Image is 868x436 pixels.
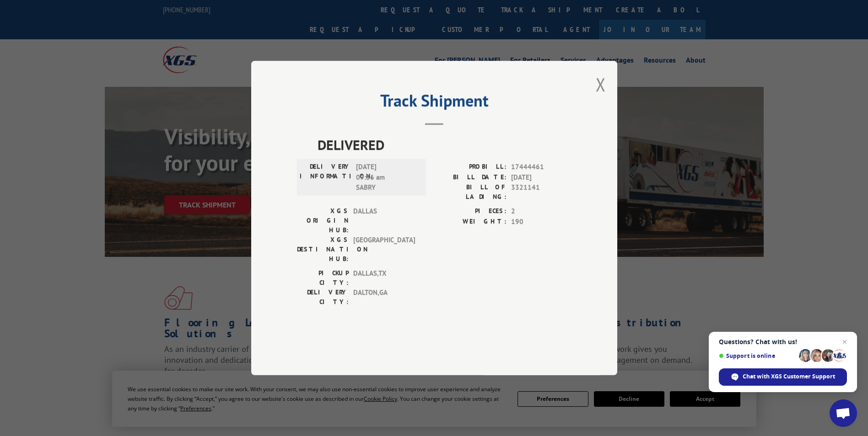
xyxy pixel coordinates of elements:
span: Questions? Chat with us! [719,338,847,346]
span: 2 [511,206,571,217]
label: BILL OF LADING: [434,182,507,202]
span: Close chat [839,336,850,347]
span: Chat with XGS Customer Support [743,372,835,381]
label: BILL DATE: [434,172,507,183]
span: 17444461 [511,162,571,172]
span: 190 [511,217,571,227]
label: PROBILL: [434,162,507,172]
label: PIECES: [434,206,507,217]
h2: Track Shipment [297,94,571,112]
span: DELIVERED [318,134,571,155]
span: Support is online [719,352,796,359]
label: XGS DESTINATION HUB: [297,235,349,264]
span: [DATE] 09:36 am SABRY [356,162,418,193]
span: DALLAS [353,206,415,235]
div: Open chat [830,399,857,427]
label: WEIGHT: [434,217,507,227]
span: [GEOGRAPHIC_DATA] [353,235,415,264]
span: DALTON , GA [353,287,415,307]
label: XGS ORIGIN HUB: [297,206,349,235]
span: [DATE] [511,172,571,183]
div: Chat with XGS Customer Support [719,368,847,386]
button: Close modal [596,72,606,96]
span: 3321141 [511,182,571,202]
label: PICKUP CITY: [297,268,349,287]
label: DELIVERY CITY: [297,287,349,307]
label: DELIVERY INFORMATION: [300,162,351,193]
span: DALLAS , TX [353,268,415,287]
